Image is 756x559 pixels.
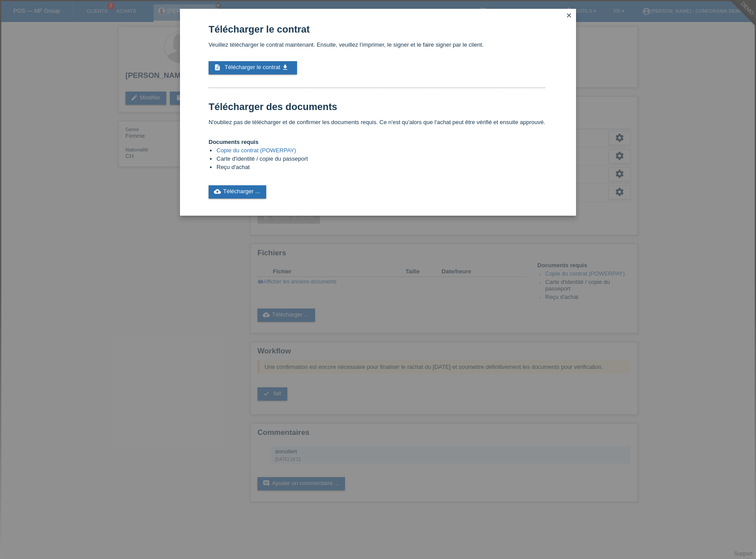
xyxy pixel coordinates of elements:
i: get_app [282,64,289,71]
h1: Télécharger des documents [209,101,545,112]
i: cloud_upload [214,188,221,195]
a: Copie du contrat (POWERPAY) [217,147,296,154]
p: N'oubliez pas de télécharger et de confirmer les documents requis. Ce n'est qu'alors que l'achat ... [209,119,545,125]
p: Veuillez télécharger le contrat maintenant. Ensuite, veuillez l‘imprimer, le signer et le faire s... [209,41,545,48]
i: close [565,12,573,19]
span: Télécharger le contrat [224,64,280,70]
a: close [563,11,575,21]
i: description [214,64,221,71]
a: description Télécharger le contrat get_app [209,61,297,74]
li: Reçu d'achat [217,164,545,172]
h4: Documents requis [209,139,545,145]
li: Carte d'identité / copie du passeport [217,155,545,164]
a: cloud_uploadTélécharger ... [209,185,266,199]
h1: Télécharger le contrat [209,24,545,35]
